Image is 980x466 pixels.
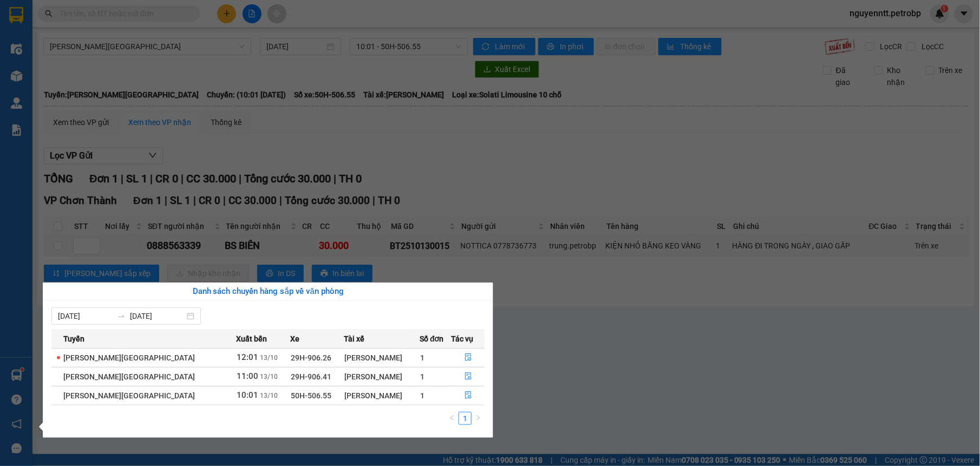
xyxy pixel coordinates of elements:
[344,352,419,364] div: [PERSON_NAME]
[63,353,195,362] span: [PERSON_NAME][GEOGRAPHIC_DATA]
[446,412,459,425] button: left
[472,412,485,425] li: Next Page
[291,372,332,381] span: 29H-906.41
[459,412,472,425] li: 1
[459,412,471,424] a: 1
[260,392,278,399] span: 13/10
[452,333,474,345] span: Tác vụ
[237,352,259,362] span: 12:01
[51,285,485,298] div: Danh sách chuyến hàng sắp về văn phòng
[260,373,278,380] span: 13/10
[9,10,26,22] span: Gửi:
[472,412,485,425] button: right
[237,390,259,400] span: 10:01
[420,391,424,400] span: 1
[84,9,158,35] div: VP Bù Nho
[260,354,278,362] span: 13/10
[117,312,126,320] span: swap-right
[465,353,472,362] span: file-done
[117,312,126,320] span: to
[344,390,419,402] div: [PERSON_NAME]
[475,415,481,421] span: right
[452,368,485,385] button: file-done
[420,372,424,381] span: 1
[9,9,77,35] div: VP Chơn Thành
[465,391,472,400] span: file-done
[237,333,267,345] span: Xuất bến
[344,333,364,345] span: Tài xế
[9,35,77,48] div: MY
[452,349,485,366] button: file-done
[452,387,485,404] button: file-done
[291,391,332,400] span: 50H-506.55
[237,371,259,381] span: 11:00
[420,353,424,362] span: 1
[446,412,459,425] li: Previous Page
[291,333,300,345] span: Xe
[63,372,195,381] span: [PERSON_NAME][GEOGRAPHIC_DATA]
[420,333,444,345] span: Số đơn
[63,391,195,400] span: [PERSON_NAME][GEOGRAPHIC_DATA]
[58,310,113,322] input: Từ ngày
[84,35,158,48] div: CHI NGA
[83,73,98,84] span: CC :
[344,371,419,383] div: [PERSON_NAME]
[291,353,332,362] span: 29H-906.26
[83,70,159,85] div: 40.000
[84,10,110,22] span: Nhận:
[449,415,455,421] span: left
[63,333,84,345] span: Tuyến
[130,310,185,322] input: Đến ngày
[465,372,472,381] span: file-done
